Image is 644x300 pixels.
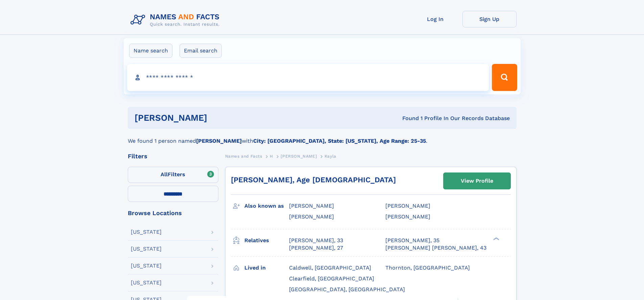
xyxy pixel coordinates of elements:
[385,237,439,244] a: [PERSON_NAME], 35
[128,210,218,216] div: Browse Locations
[281,154,317,159] span: [PERSON_NAME]
[305,115,510,122] div: Found 1 Profile In Our Records Database
[244,200,289,212] h3: Also known as
[244,262,289,274] h3: Lived in
[161,171,168,178] span: All
[128,153,218,159] div: Filters
[127,64,489,91] input: search input
[253,138,426,144] b: City: [GEOGRAPHIC_DATA], State: [US_STATE], Age Range: 25-35
[231,176,396,184] a: [PERSON_NAME], Age [DEMOGRAPHIC_DATA]
[444,173,510,189] a: View Profile
[461,173,493,189] div: View Profile
[325,154,336,159] span: Kayla
[128,167,218,183] label: Filters
[128,129,517,145] div: We found 1 person named with .
[131,246,162,252] div: [US_STATE]
[135,114,305,122] h1: [PERSON_NAME]
[289,264,371,271] span: Caldwell, [GEOGRAPHIC_DATA]
[270,152,273,160] a: H
[289,275,374,282] span: Clearfield, [GEOGRAPHIC_DATA]
[131,263,162,269] div: [US_STATE]
[270,154,273,159] span: H
[385,213,430,220] span: [PERSON_NAME]
[128,11,225,29] img: Logo Names and Facts
[408,11,462,27] a: Log In
[131,229,162,235] div: [US_STATE]
[385,203,430,209] span: [PERSON_NAME]
[289,244,343,252] a: [PERSON_NAME], 27
[289,286,405,293] span: [GEOGRAPHIC_DATA], [GEOGRAPHIC_DATA]
[492,236,500,241] div: ❯
[180,44,222,58] label: Email search
[281,152,317,160] a: [PERSON_NAME]
[385,244,486,252] a: [PERSON_NAME] [PERSON_NAME], 43
[131,280,162,285] div: [US_STATE]
[244,235,289,246] h3: Relatives
[225,152,262,160] a: Names and Facts
[462,11,517,27] a: Sign Up
[385,264,470,271] span: Thornton, [GEOGRAPHIC_DATA]
[196,138,242,144] b: [PERSON_NAME]
[492,64,517,91] button: Search Button
[289,203,334,209] span: [PERSON_NAME]
[129,44,172,58] label: Name search
[289,213,334,220] span: [PERSON_NAME]
[289,237,343,244] a: [PERSON_NAME], 33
